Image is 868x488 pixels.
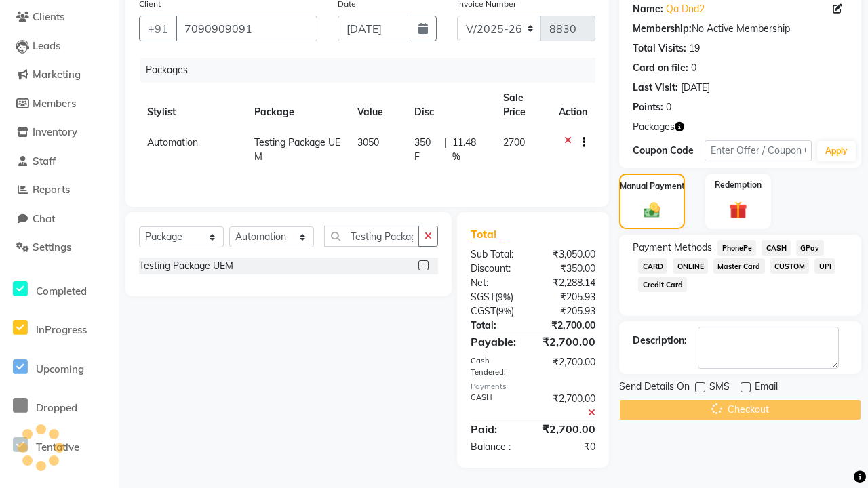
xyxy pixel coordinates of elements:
span: Master Card [713,258,765,274]
a: Clients [3,9,115,25]
div: [DATE] [681,81,710,95]
span: Clients [33,10,64,23]
button: Apply [817,141,856,161]
div: ( ) [460,290,533,304]
span: Packages [633,120,675,134]
div: ₹205.93 [533,304,606,319]
div: Testing Package UEM [139,259,233,273]
div: Payments [471,381,596,392]
th: Stylist [139,83,246,127]
div: ₹2,700.00 [532,333,606,350]
span: 9% [498,306,511,317]
a: Staff [3,154,115,169]
span: Staff [33,155,56,167]
button: +91 [139,16,177,41]
th: Package [246,83,349,127]
div: ₹3,050.00 [533,247,606,262]
input: Search by Name/Mobile/Email/Code [176,16,317,41]
a: Settings [3,240,115,256]
span: Reports [33,183,70,196]
span: SGST [471,291,495,303]
span: Completed [36,285,87,298]
span: Leads [33,39,60,52]
span: UPI [814,258,835,274]
span: Send Details On [619,380,690,396]
div: Net: [460,276,533,290]
img: _gift.svg [724,199,752,221]
span: Dropped [36,401,77,414]
div: ₹2,700.00 [533,392,606,420]
a: Reports [3,182,115,198]
div: Coupon Code [633,144,705,158]
div: Membership: [633,22,692,36]
span: Marketing [33,68,81,81]
span: 2700 [503,136,525,148]
span: CGST [471,305,496,317]
span: Settings [33,241,71,253]
span: InProgress [36,323,87,336]
input: Search [324,226,419,247]
span: Testing Package UEM [254,136,340,163]
div: Total: [460,319,533,333]
a: Chat [3,211,115,227]
span: CUSTOM [770,258,810,274]
span: Upcoming [36,363,84,375]
span: GPay [796,240,824,256]
div: Paid: [460,421,533,437]
th: Disc [406,83,495,127]
div: Total Visits: [633,41,686,56]
div: No Active Membership [633,22,848,36]
span: | [444,136,447,164]
span: SMS [709,380,730,396]
div: ₹2,700.00 [533,355,606,378]
div: ( ) [460,304,533,319]
span: Members [33,97,76,110]
span: CARD [638,258,667,274]
span: Inventory [33,125,77,138]
label: Redemption [715,179,762,191]
img: _cash.svg [639,201,665,220]
th: Action [551,83,595,127]
div: ₹2,288.14 [533,276,606,290]
a: Qa Dnd2 [666,2,705,16]
div: Name: [633,2,663,16]
span: Email [755,380,778,396]
div: 0 [691,61,696,75]
span: Chat [33,212,55,225]
span: PhonePe [717,240,756,256]
span: 3050 [357,136,379,148]
th: Value [349,83,406,127]
div: Card on file: [633,61,688,75]
div: Packages [140,58,606,83]
div: Sub Total: [460,247,533,262]
a: Marketing [3,67,115,83]
span: CASH [762,240,791,256]
div: Description: [633,333,687,348]
div: 0 [666,100,671,115]
span: 350 F [414,136,439,164]
div: Discount: [460,262,533,276]
span: Total [471,227,502,241]
div: Cash Tendered: [460,355,533,378]
div: ₹350.00 [533,262,606,276]
div: Balance : [460,440,533,454]
div: Points: [633,100,663,115]
div: Payable: [460,333,533,350]
span: 9% [498,291,511,302]
span: Payment Methods [633,241,712,255]
div: Last Visit: [633,81,678,95]
span: Automation [147,136,198,148]
span: ONLINE [673,258,708,274]
div: ₹2,700.00 [532,421,606,437]
th: Sale Price [495,83,551,127]
span: 11.48 % [452,136,487,164]
label: Manual Payment [620,180,685,192]
div: ₹2,700.00 [533,319,606,333]
input: Enter Offer / Coupon Code [705,140,812,161]
span: Credit Card [638,277,687,292]
a: Leads [3,39,115,54]
div: ₹0 [533,440,606,454]
a: Members [3,96,115,112]
div: CASH [460,392,533,420]
div: 19 [689,41,700,56]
